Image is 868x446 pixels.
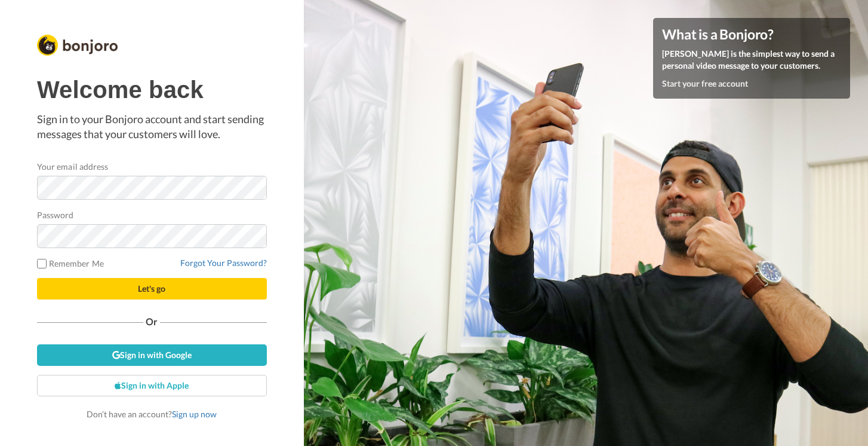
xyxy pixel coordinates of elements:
[37,209,74,221] label: Password
[662,78,748,88] a: Start your free account
[37,77,267,103] h1: Welcome back
[37,259,47,268] input: Remember Me
[37,160,108,173] label: Your email address
[37,278,267,300] button: Let's go
[37,344,267,366] a: Sign in with Google
[87,409,217,419] span: Don’t have an account?
[138,283,165,294] span: Let's go
[180,258,267,268] a: Forgot Your Password?
[37,257,104,270] label: Remember Me
[662,27,841,42] h4: What is a Bonjoro?
[172,409,217,419] a: Sign up now
[37,375,267,396] a: Sign in with Apple
[37,112,267,142] p: Sign in to your Bonjoro account and start sending messages that your customers will love.
[662,48,841,72] p: [PERSON_NAME] is the simplest way to send a personal video message to your customers.
[143,317,160,326] span: Or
